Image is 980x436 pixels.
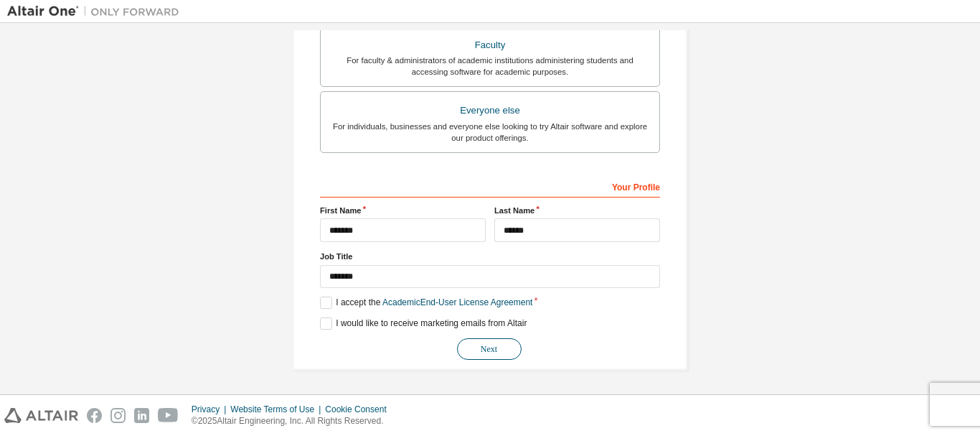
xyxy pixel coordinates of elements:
img: linkedin.svg [134,408,149,423]
div: Everyone else [329,101,651,121]
img: Altair One [7,4,187,19]
div: Your Profile [320,175,660,198]
button: Next [457,338,522,360]
img: altair_logo.svg [4,408,78,423]
div: Cookie Consent [325,404,395,415]
label: Last Name [494,205,660,216]
div: For individuals, businesses and everyone else looking to try Altair software and explore our prod... [329,121,651,144]
img: youtube.svg [158,408,179,423]
div: Website Terms of Use [230,404,325,415]
div: Faculty [329,35,651,55]
img: instagram.svg [110,408,126,423]
label: First Name [320,205,486,216]
img: facebook.svg [87,408,102,423]
p: © 2025 Altair Engineering, Inc. All Rights Reserved. [192,415,395,427]
label: I accept the [320,297,532,309]
label: I would like to receive marketing emails from Altair [320,317,527,330]
div: For faculty & administrators of academic institutions administering students and accessing softwa... [329,55,651,78]
a: Academic End-User License Agreement [382,297,532,307]
div: Privacy [192,404,230,415]
label: Job Title [320,251,660,262]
